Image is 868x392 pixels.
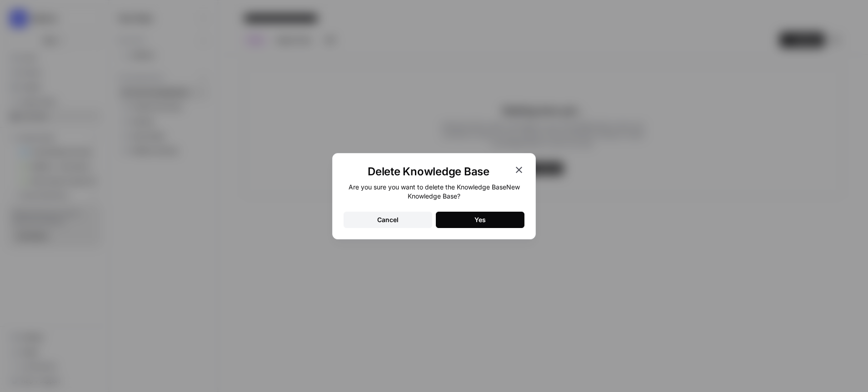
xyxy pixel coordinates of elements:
div: Yes [474,215,486,224]
h1: Delete Knowledge Base [344,164,514,179]
div: Cancel [377,215,399,224]
button: Yes [436,212,524,228]
div: Are you sure you want to delete the Knowledge Base New Knowledge Base ? [344,183,524,201]
button: Cancel [344,212,432,228]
